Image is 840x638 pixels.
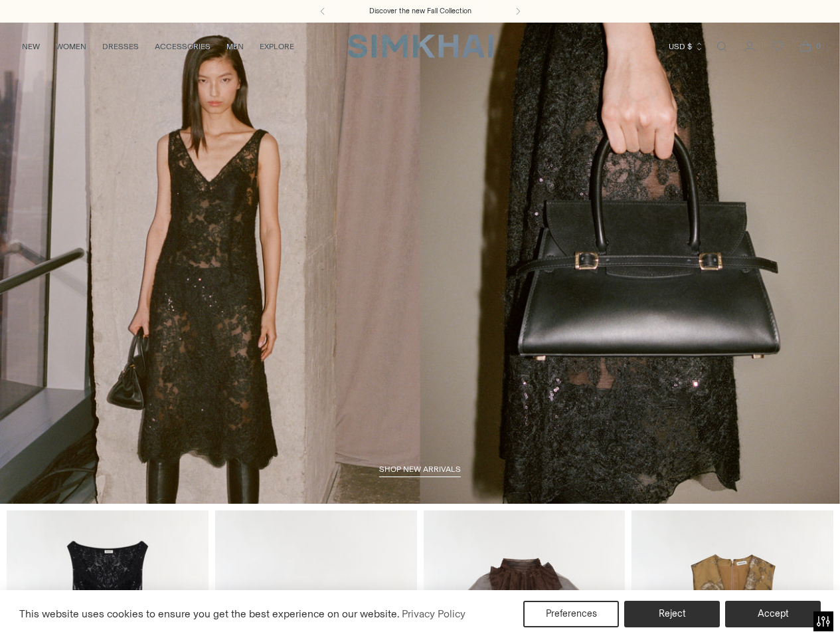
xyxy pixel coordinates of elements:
[102,32,139,61] a: DRESSES
[379,465,461,474] span: shop new arrivals
[226,32,244,61] a: MEN
[369,6,471,17] a: Discover the new Fall Collection
[347,33,493,59] a: SIMKHAI
[725,601,821,627] button: Accept
[709,33,735,60] a: Open search modal
[792,33,819,60] a: Open cart modal
[19,607,400,620] span: This website uses cookies to ensure you get the best experience on our website.
[400,604,467,624] a: Privacy Policy (opens in a new tab)
[155,32,210,61] a: ACCESSORIES
[379,465,461,478] a: shop new arrivals
[624,601,720,627] button: Reject
[523,601,619,627] button: Preferences
[669,32,704,61] button: USD $
[812,40,824,52] span: 0
[260,32,294,61] a: EXPLORE
[764,33,791,60] a: Wishlist
[736,33,763,60] a: Go to the account page
[22,32,40,61] a: NEW
[56,32,86,61] a: WOMEN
